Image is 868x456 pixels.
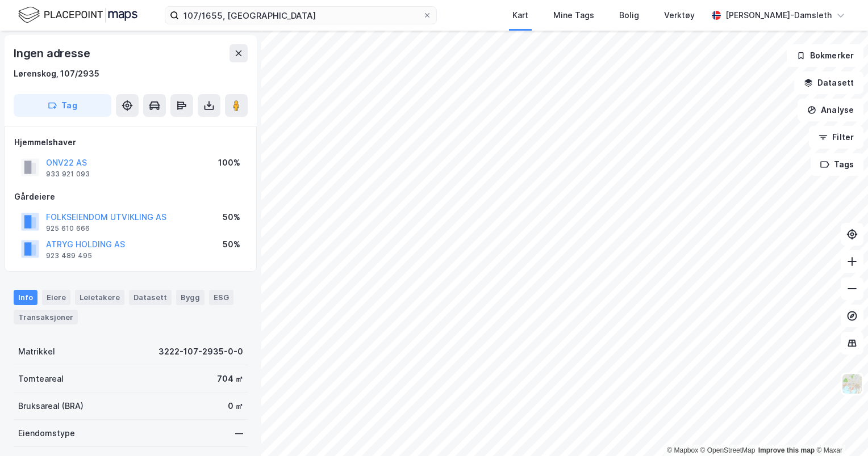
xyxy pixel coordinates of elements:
div: Gårdeiere [14,190,247,204]
div: Eiere [42,290,70,305]
button: Tag [14,94,111,117]
div: Leietakere [75,290,124,305]
a: Mapbox [667,446,698,454]
div: Bolig [619,9,639,22]
img: logo.f888ab2527a4732fd821a326f86c7f29.svg [18,5,137,25]
input: Søk på adresse, matrikkel, gårdeiere, leietakere eller personer [179,7,423,24]
a: Improve this map [758,446,815,454]
img: Z [841,373,863,395]
div: 100% [218,156,240,170]
button: Datasett [794,71,863,94]
div: Matrikkel [18,345,55,358]
div: Verktøy [664,9,695,22]
div: Lørenskog, 107/2935 [14,67,99,81]
a: OpenStreetMap [700,446,756,454]
div: Mine Tags [553,9,594,22]
div: Bruksareal (BRA) [18,399,84,413]
div: 0 ㎡ [228,399,243,413]
div: 50% [223,238,240,251]
iframe: Chat Widget [811,402,868,456]
div: — [235,427,243,440]
div: Tomteareal [18,372,64,386]
div: Transaksjoner [14,310,78,324]
div: 933 921 093 [46,170,90,179]
div: 925 610 666 [46,224,90,233]
button: Tags [811,153,863,176]
div: Kontrollprogram for chat [811,402,868,456]
div: 704 ㎡ [217,372,243,386]
div: 3222-107-2935-0-0 [158,345,243,358]
div: 923 489 495 [46,251,92,260]
div: Kart [512,9,528,22]
button: Filter [809,126,863,149]
button: Analyse [798,99,863,121]
div: Info [14,290,37,305]
div: Bygg [176,290,205,305]
div: Ingen adresse [14,44,92,62]
button: Bokmerker [787,44,863,67]
div: Eiendomstype [18,427,75,440]
div: Hjemmelshaver [14,136,247,149]
div: ESG [209,290,233,305]
div: [PERSON_NAME]-Damsleth [725,9,832,22]
div: Datasett [129,290,172,305]
div: 50% [223,210,240,224]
